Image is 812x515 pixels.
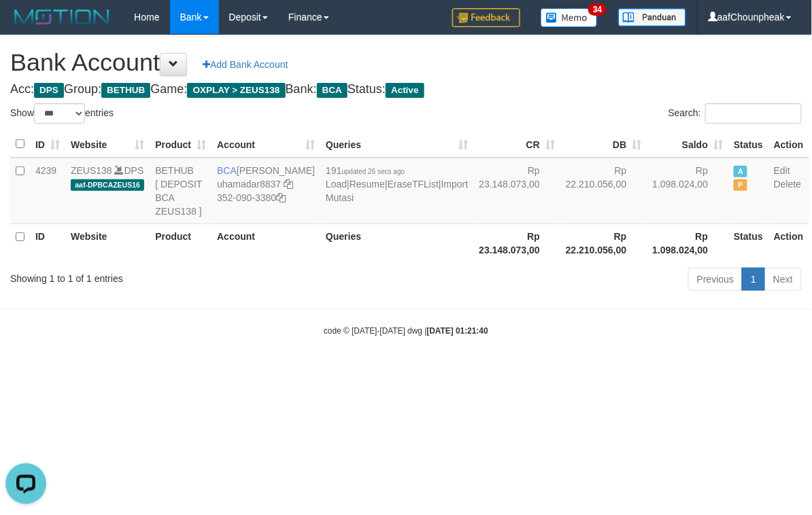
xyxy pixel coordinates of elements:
th: Account [212,224,320,262]
th: Website [65,224,150,262]
th: ID: activate to sort column ascending [30,131,65,158]
strong: [DATE] 01:21:40 [427,326,488,336]
td: [PERSON_NAME] 352-090-3380 [212,158,320,224]
th: Rp 1.098.024,00 [647,224,729,262]
th: Website: activate to sort column ascending [65,131,150,158]
a: Copy 3520903380 to clipboard [276,192,286,203]
th: Product [150,224,212,262]
a: ZEUS138 [71,165,112,176]
th: Queries: activate to sort column ascending [320,131,473,158]
label: Show entries [10,103,114,124]
span: Active [734,166,747,177]
td: Rp 1.098.024,00 [647,158,729,224]
th: Queries [320,224,473,262]
th: Rp 22.210.056,00 [560,224,647,262]
input: Search: [705,103,802,124]
img: Button%20Memo.svg [541,8,598,27]
h4: Acc: Group: Game: Bank: Status: [10,83,802,96]
td: 4239 [30,158,65,224]
small: code © [DATE]-[DATE] dwg | [324,326,488,336]
a: Copy uhamadar8837 to clipboard [284,179,293,190]
th: ID [30,224,65,262]
td: DPS [65,158,150,224]
a: Import Mutasi [326,179,468,203]
span: 191 [326,165,405,176]
span: Paused [734,179,747,191]
div: Showing 1 to 1 of 1 entries [10,266,328,285]
th: Product: activate to sort column ascending [150,131,212,158]
th: Status [728,224,768,262]
span: Active [386,83,424,98]
td: Rp 23.148.073,00 [474,158,561,224]
img: MOTION_logo.png [10,7,114,27]
td: BETHUB [ DEPOSIT BCA ZEUS138 ] [150,158,212,224]
th: Status [728,131,768,158]
img: Feedback.jpg [452,8,520,27]
a: Next [764,268,802,291]
span: aaf-DPBCAZEUS16 [71,179,144,191]
span: BCA [317,83,348,98]
img: panduan.png [618,8,686,26]
th: Action [768,224,809,262]
select: Showentries [34,103,85,124]
th: Action [768,131,809,158]
span: | | | [326,165,468,203]
a: Edit [774,165,790,176]
a: EraseTFList [388,179,439,190]
th: DB: activate to sort column ascending [560,131,647,158]
a: 1 [742,268,765,291]
span: 34 [588,3,607,16]
a: Add Bank Account [194,53,297,76]
span: OXPLAY > ZEUS138 [187,83,285,98]
span: BCA [217,165,237,176]
label: Search: [669,103,802,124]
a: Load [326,179,347,190]
h1: Bank Account [10,49,802,76]
span: updated 26 secs ago [341,168,405,175]
span: DPS [34,83,64,98]
th: Account: activate to sort column ascending [212,131,320,158]
a: uhamadar8837 [217,179,281,190]
a: Previous [688,268,743,291]
button: Open LiveChat chat widget [5,5,46,46]
th: CR: activate to sort column ascending [474,131,561,158]
a: Delete [774,179,801,190]
td: Rp 22.210.056,00 [560,158,647,224]
th: Rp 23.148.073,00 [474,224,561,262]
span: BETHUB [101,83,150,98]
a: Resume [350,179,385,190]
th: Saldo: activate to sort column ascending [647,131,729,158]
